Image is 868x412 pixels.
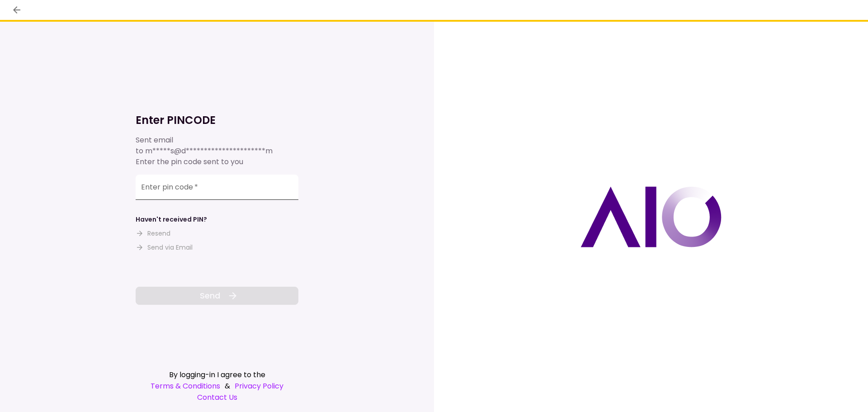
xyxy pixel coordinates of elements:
div: Haven't received PIN? [136,215,207,224]
img: AIO logo [580,186,722,247]
div: By logging-in I agree to the [136,369,298,380]
a: Privacy Policy [235,380,283,392]
span: Send [200,289,220,302]
div: & [136,380,298,392]
a: Terms & Conditions [151,380,220,392]
h1: Enter PINCODE [136,113,298,128]
button: Resend [136,229,170,238]
button: back [9,2,24,18]
button: Send via Email [136,243,193,252]
a: Contact Us [136,392,298,403]
div: Sent email to Enter the pin code sent to you [136,135,298,167]
button: Send [136,287,298,305]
